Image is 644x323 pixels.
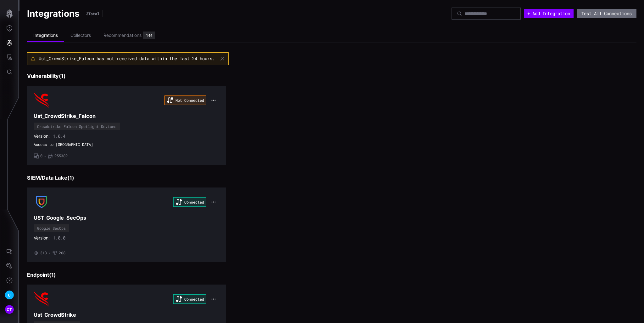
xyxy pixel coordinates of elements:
[34,92,49,108] img: Crowdstrike Falcon Spotlight Devices
[0,288,19,302] button: U
[86,12,99,15] div: 3 Total
[34,142,219,147] span: Access to [GEOGRAPHIC_DATA]
[34,133,50,139] span: Version:
[53,235,65,241] span: 1.0.0
[164,95,206,105] div: Not Connected
[27,29,64,42] li: Integrations
[54,153,68,159] span: 955389
[34,194,49,210] img: Google SecOps
[0,302,19,317] button: CT
[7,306,12,313] span: CT
[577,9,636,18] button: Test All Connections
[34,113,219,119] h3: Ust_CrowdStrike_Falcon
[27,8,80,19] h1: Integrations
[34,215,219,221] h3: UST_Google_SecOps
[40,251,47,256] span: 313
[27,73,636,79] h3: Vulnerability ( 1 )
[8,292,11,298] span: U
[34,291,49,307] img: CrowdStrike Falcon
[173,197,206,207] div: Connected
[44,153,46,159] span: •
[64,29,97,42] li: Collectors
[34,235,50,241] span: Version:
[27,272,636,278] h3: Endpoint ( 1 )
[53,133,65,139] span: 1.0.4
[27,175,636,181] h3: SIEM/Data Lake ( 1 )
[39,55,215,61] span: Ust_CrowdStrike_Falcon has not received data within the last 24 hours.
[146,33,153,37] div: 146
[524,9,574,18] button: + Add Integration
[48,251,51,256] span: •
[37,226,66,230] div: Google SecOps
[34,312,219,318] h3: Ust_CrowdStrike
[103,32,142,38] div: Recommendations
[173,294,206,304] div: Connected
[37,124,116,128] div: Crowdstrike Falcon Spotlight Devices
[40,153,42,159] span: 0
[59,251,65,256] span: 268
